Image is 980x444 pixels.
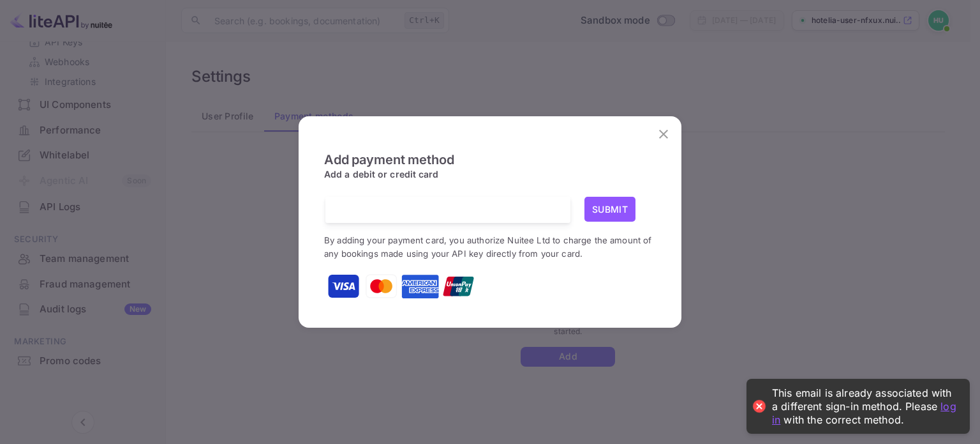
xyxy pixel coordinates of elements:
div: This email is already associated with a different sign-in method. Please with the correct method. [772,387,957,426]
span: Add a debit or credit card [324,169,439,190]
a: log in [772,399,956,425]
button: Submit [584,197,635,222]
img: Payment method 2 [366,270,397,302]
span: Add payment method [324,152,454,193]
button: close [651,121,676,147]
small: By adding your payment card, you authorize Nuitee Ltd to charge the amount of any bookings made u... [324,235,652,259]
img: Payment method 3 [401,267,439,305]
img: Payment method 1 [327,270,359,302]
img: Payment method 4 [442,270,474,302]
iframe: Casella di inserimento sicuro pagamento con carta [335,204,561,216]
